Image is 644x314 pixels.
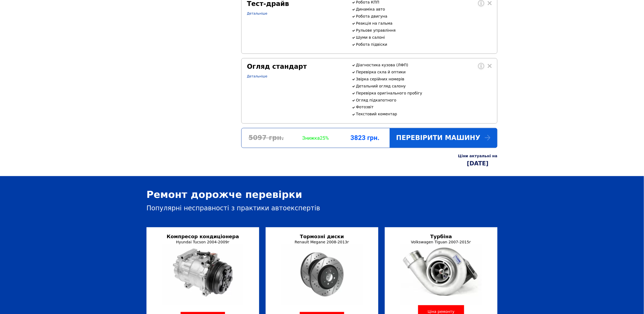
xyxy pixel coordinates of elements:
div: Ціна ремонту [424,310,458,314]
div: Hyundai Tucson 2004-2009г [159,240,247,244]
div: Тормозні диски [278,234,366,240]
p: Текстовий коментар [356,112,492,116]
p: Динаміка авто [356,7,492,11]
div: Ціни актуальні на [458,154,497,158]
div: Renault Megane 2008-2013г [278,240,366,244]
p: Фотозвіт [356,105,492,109]
img: disks [281,244,363,305]
div: Ремонт дорожче перевірки [147,189,497,200]
p: Детальний огляд салону [356,84,492,88]
p: Рульове управління [356,28,492,32]
div: Популярні несправності з практики автоекспертів [147,205,497,212]
p: Звірка серійних номерів [356,77,492,81]
div: Знижка [291,135,340,141]
img: condition [162,244,243,305]
p: Робота підвіски [356,42,492,47]
p: Перевірка скла й оптики [356,70,492,74]
div: [DATE] [458,161,497,167]
div: Огляд стандарт [247,63,345,70]
p: Діагностика кузова (ЛФП) [356,63,492,67]
p: Перевірка оригінального пробігу [356,91,492,95]
div: Компресор кондиціонера [159,234,247,240]
p: Огляд підкапотного [356,98,492,102]
div: Volkswagen Tiguan 2007-2015г [397,240,485,244]
p: Реакція на гальма [356,21,492,25]
span: 25% [320,135,329,141]
div: 5097 грн. [242,134,291,142]
div: Турбіна [397,234,485,240]
div: Перевірити машину [390,128,497,148]
p: Робота двигуна [356,14,492,18]
a: Детальніше [247,74,267,78]
div: 3823 грн. [340,134,390,142]
img: turbine [401,244,482,305]
p: Шуми в салоні [356,35,492,40]
a: Детальніше [247,12,267,15]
